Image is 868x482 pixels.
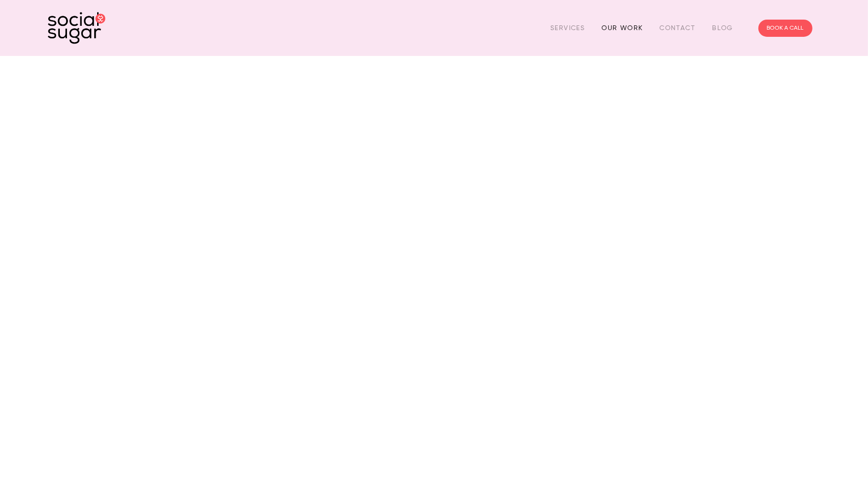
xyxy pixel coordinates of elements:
[712,21,734,35] a: Blog
[601,21,643,35] a: Our Work
[48,12,105,44] img: SocialSugar
[660,21,696,35] a: Contact
[758,20,812,37] a: BOOK A CALL
[550,21,585,35] a: Services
